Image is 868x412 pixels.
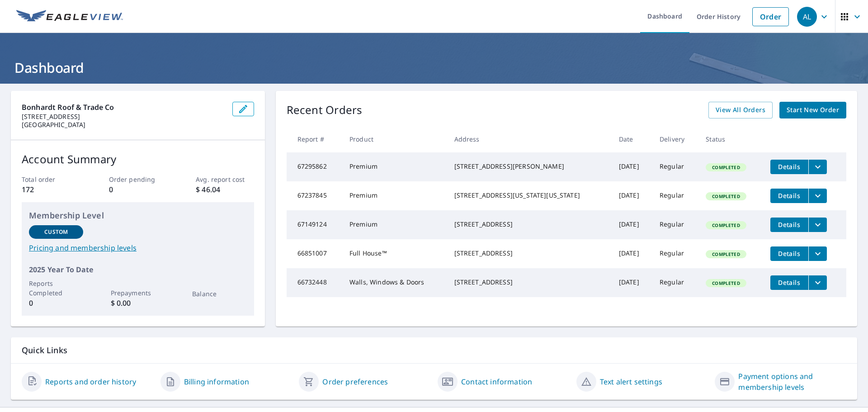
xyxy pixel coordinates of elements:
td: Regular [652,210,698,239]
a: Order preferences [322,376,388,387]
p: Bonhardt Roof & Trade Co [22,102,225,113]
p: 172 [22,184,80,195]
td: [DATE] [612,268,652,297]
a: View All Orders [708,102,773,118]
button: filesDropdownBtn-67237845 [808,189,827,203]
td: [DATE] [612,210,652,239]
p: Recent Orders [287,102,363,118]
p: $ 0.00 [111,298,165,308]
td: 67295862 [287,152,342,181]
p: Avg. report cost [196,175,254,184]
th: Delivery [652,126,698,152]
td: Regular [652,268,698,297]
span: Details [776,162,803,171]
button: detailsBtn-67149124 [770,218,808,232]
p: 0 [109,184,167,195]
button: detailsBtn-66851007 [770,246,808,261]
td: Premium [342,152,447,181]
td: 67237845 [287,181,342,210]
p: [GEOGRAPHIC_DATA] [22,121,225,129]
td: Walls, Windows & Doors [342,268,447,297]
div: [STREET_ADDRESS] [454,220,604,229]
a: Order [752,7,789,26]
td: Regular [652,239,698,268]
td: Full House™ [342,239,447,268]
a: Pricing and membership levels [29,242,247,253]
td: 66851007 [287,239,342,268]
div: [STREET_ADDRESS][US_STATE][US_STATE] [454,191,604,200]
p: Membership Level [29,209,247,222]
span: Details [776,249,803,258]
button: filesDropdownBtn-66732448 [808,275,827,290]
button: detailsBtn-67295862 [770,160,808,174]
p: Order pending [109,175,167,184]
td: Premium [342,210,447,239]
span: Completed [707,164,745,170]
button: filesDropdownBtn-66851007 [808,246,827,261]
button: detailsBtn-66732448 [770,275,808,290]
a: Billing information [184,376,249,387]
td: 66732448 [287,268,342,297]
p: Custom [44,228,68,236]
span: Completed [707,280,745,286]
div: [STREET_ADDRESS] [454,249,604,258]
th: Address [447,126,612,152]
button: filesDropdownBtn-67149124 [808,218,827,232]
a: Text alert settings [600,376,662,387]
td: Premium [342,181,447,210]
span: Details [776,220,803,229]
div: [STREET_ADDRESS][PERSON_NAME] [454,162,604,171]
p: [STREET_ADDRESS] [22,113,225,121]
p: Total order [22,175,80,184]
a: Payment options and membership levels [738,371,846,393]
td: [DATE] [612,181,652,210]
td: Regular [652,152,698,181]
img: EV Logo [16,10,123,24]
th: Date [612,126,652,152]
span: Details [776,191,803,200]
td: 67149124 [287,210,342,239]
p: $ 46.04 [196,184,254,195]
span: Completed [707,222,745,228]
td: Regular [652,181,698,210]
div: AL [797,7,817,27]
a: Reports and order history [45,376,136,387]
p: Reports Completed [29,279,83,298]
td: [DATE] [612,152,652,181]
a: Contact information [461,376,532,387]
td: [DATE] [612,239,652,268]
p: Balance [192,289,246,298]
a: Start New Order [779,102,846,118]
span: Start New Order [787,104,839,116]
th: Product [342,126,447,152]
p: 2025 Year To Date [29,264,247,275]
p: 0 [29,298,83,308]
button: filesDropdownBtn-67295862 [808,160,827,174]
span: Completed [707,251,745,257]
span: View All Orders [716,104,765,116]
button: detailsBtn-67237845 [770,189,808,203]
div: [STREET_ADDRESS] [454,278,604,287]
h1: Dashboard [11,58,857,77]
th: Report # [287,126,342,152]
span: Details [776,278,803,287]
p: Account Summary [22,151,254,167]
span: Completed [707,193,745,199]
p: Prepayments [111,288,165,298]
th: Status [698,126,763,152]
p: Quick Links [22,345,846,356]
